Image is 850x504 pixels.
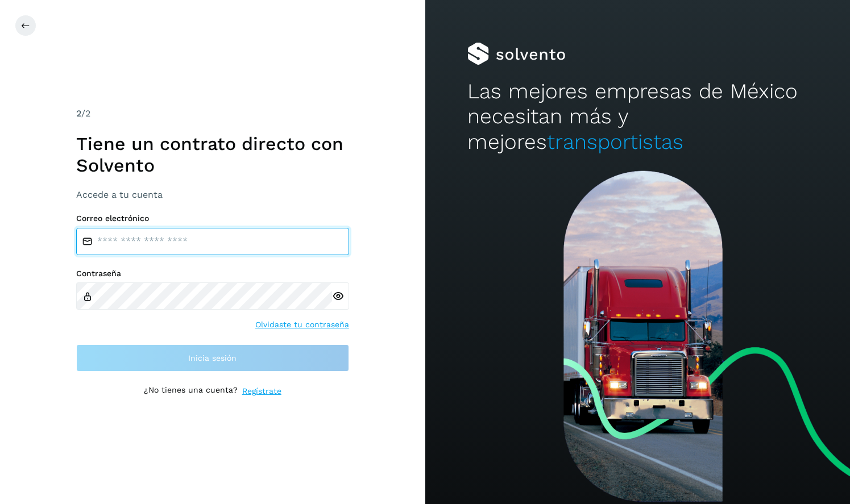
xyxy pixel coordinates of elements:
[188,354,237,362] span: Inicia sesión
[76,269,349,278] label: Contraseña
[76,108,81,119] span: 2
[255,319,349,331] a: Olvidaste tu contraseña
[547,130,683,154] span: transportistas
[76,133,349,177] h1: Tiene un contrato directo con Solvento
[76,189,349,200] h3: Accede a tu cuenta
[76,214,349,223] label: Correo electrónico
[76,344,349,372] button: Inicia sesión
[144,385,238,397] p: ¿No tienes una cuenta?
[242,385,281,397] a: Regístrate
[76,107,349,120] div: /2
[467,79,807,155] h2: Las mejores empresas de México necesitan más y mejores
